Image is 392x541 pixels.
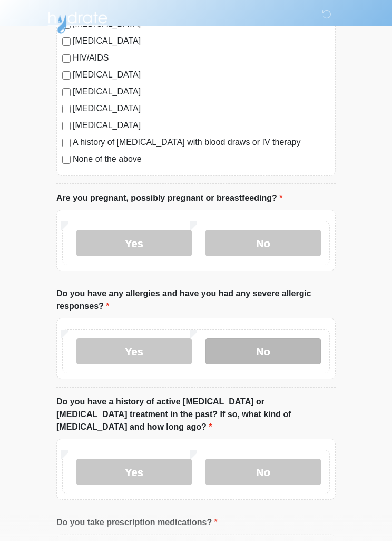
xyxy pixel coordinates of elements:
label: Do you take prescription medications? [56,516,218,529]
input: HIV/AIDS [62,54,71,63]
label: [MEDICAL_DATA] [73,102,330,115]
label: No [205,459,321,485]
input: A history of [MEDICAL_DATA] with blood draws or IV therapy [62,139,71,147]
label: Do you have any allergies and have you had any severe allergic responses? [56,287,336,313]
label: [MEDICAL_DATA] [73,119,330,132]
label: Do you have a history of active [MEDICAL_DATA] or [MEDICAL_DATA] treatment in the past? If so, wh... [56,395,336,433]
input: [MEDICAL_DATA] [62,105,71,113]
label: No [205,338,321,364]
label: No [205,230,321,256]
label: Yes [76,459,192,485]
label: A history of [MEDICAL_DATA] with blood draws or IV therapy [73,136,330,149]
input: [MEDICAL_DATA] [62,88,71,96]
label: Are you pregnant, possibly pregnant or breastfeeding? [56,192,282,205]
img: Hydrate IV Bar - Scottsdale Logo [46,8,109,34]
label: Yes [76,230,192,256]
label: [MEDICAL_DATA] [73,69,330,81]
input: [MEDICAL_DATA] [62,122,71,130]
label: Yes [76,338,192,364]
label: [MEDICAL_DATA] [73,85,330,98]
input: None of the above [62,156,71,164]
input: [MEDICAL_DATA] [62,71,71,80]
label: HIV/AIDS [73,52,330,64]
label: None of the above [73,153,330,166]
